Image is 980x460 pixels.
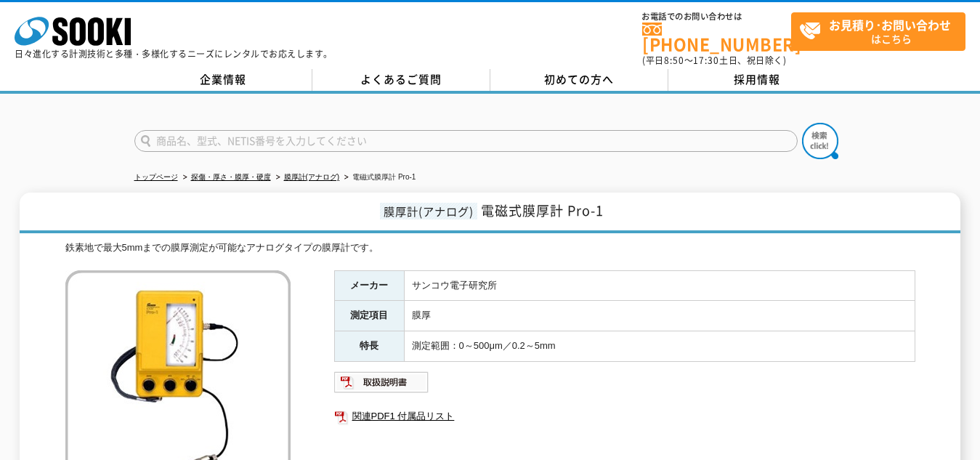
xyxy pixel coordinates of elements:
[668,69,846,91] a: 採用情報
[334,270,404,301] th: メーカー
[134,130,798,152] input: 商品名、型式、NETIS番号を入力してください
[544,71,614,87] span: 初めての方へ
[799,13,965,49] span: はこちら
[312,69,490,91] a: よくあるご質問
[802,123,838,159] img: btn_search.png
[404,331,915,362] td: 測定範囲：0～500μm／0.2～5mm
[791,12,965,51] a: お見積り･お問い合わせはこちら
[191,173,271,181] a: 探傷・厚さ・膜厚・硬度
[134,69,312,91] a: 企業情報
[404,270,915,301] td: サンコウ電子研究所
[334,371,429,394] img: 取扱説明書
[380,203,477,219] span: 膜厚計(アナログ)
[65,241,915,256] div: 鉄素地で最大5mmまでの膜厚測定が可能なアナログタイプの膜厚計です。
[341,170,416,185] li: 電磁式膜厚計 Pro-1
[490,69,668,91] a: 初めての方へ
[404,301,915,331] td: 膜厚
[334,331,404,362] th: 特長
[134,173,178,181] a: トップページ
[693,54,719,67] span: 17:30
[334,407,915,426] a: 関連PDF1 付属品リスト
[284,173,340,181] a: 膜厚計(アナログ)
[829,16,951,33] strong: お見積り･お問い合わせ
[334,380,429,391] a: 取扱説明書
[481,201,604,220] span: 電磁式膜厚計 Pro-1
[642,12,791,21] span: お電話でのお問い合わせは
[642,54,786,67] span: (平日 ～ 土日、祝日除く)
[15,49,333,58] p: 日々進化する計測技術と多種・多様化するニーズにレンタルでお応えします。
[642,23,791,52] a: [PHONE_NUMBER]
[664,54,684,67] span: 8:50
[334,301,404,331] th: 測定項目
